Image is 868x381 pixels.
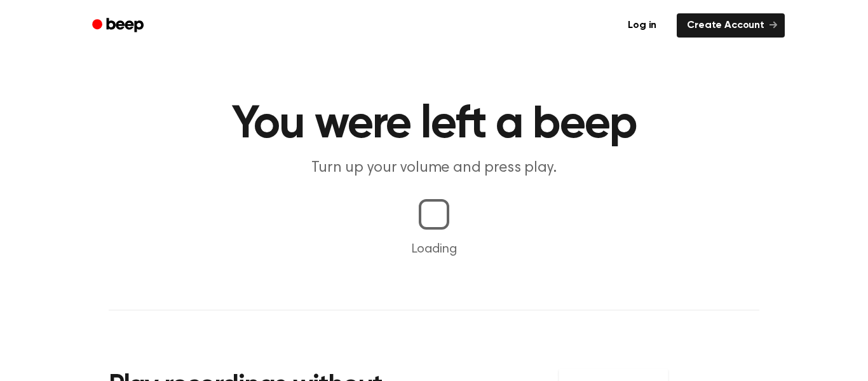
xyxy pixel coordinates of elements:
[83,13,155,38] a: Beep
[677,13,785,38] a: Create Account
[190,158,678,179] p: Turn up your volume and press play.
[15,240,853,259] p: Loading
[615,11,669,40] a: Log in
[109,102,759,148] h1: You were left a beep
